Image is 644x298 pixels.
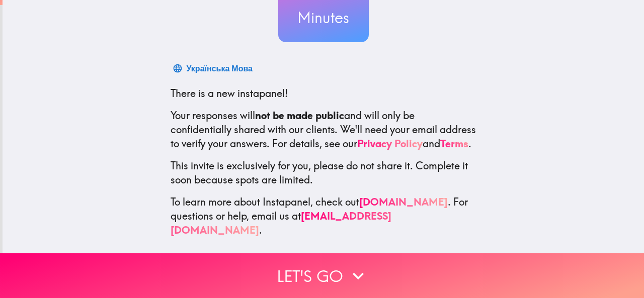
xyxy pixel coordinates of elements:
a: Privacy Policy [357,137,423,150]
b: not be made public [255,109,344,122]
a: [DOMAIN_NAME] [359,195,448,208]
h3: Minutes [278,7,369,28]
a: [EMAIL_ADDRESS][DOMAIN_NAME] [171,210,391,236]
div: Українська Мова [187,61,253,75]
a: Terms [440,137,468,150]
span: There is a new instapanel! [171,87,288,100]
p: To learn more about Instapanel, check out . For questions or help, email us at . [171,195,476,237]
p: Your responses will and will only be confidentially shared with our clients. We'll need your emai... [171,109,476,151]
button: Українська Мова [171,58,257,78]
p: This invite is exclusively for you, please do not share it. Complete it soon because spots are li... [171,159,476,187]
